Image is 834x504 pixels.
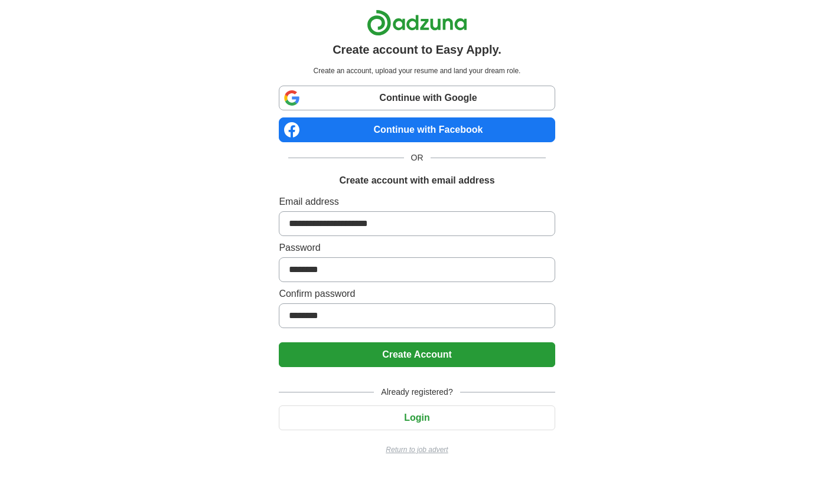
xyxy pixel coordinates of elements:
[279,342,555,367] button: Create Account
[279,444,555,455] a: Return to job advert
[339,174,494,188] h1: Create account with email address
[279,117,555,142] a: Continue with Facebook
[279,86,555,110] a: Continue with Google
[281,66,552,76] p: Create an account, upload your resume and land your dream role.
[279,413,555,423] a: Login
[279,405,555,430] button: Login
[374,386,460,398] span: Already registered?
[279,241,555,255] label: Password
[404,152,431,164] span: OR
[333,41,501,58] h1: Create account to Easy Apply.
[279,195,555,209] label: Email address
[367,9,467,36] img: Adzuna logo
[279,287,555,301] label: Confirm password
